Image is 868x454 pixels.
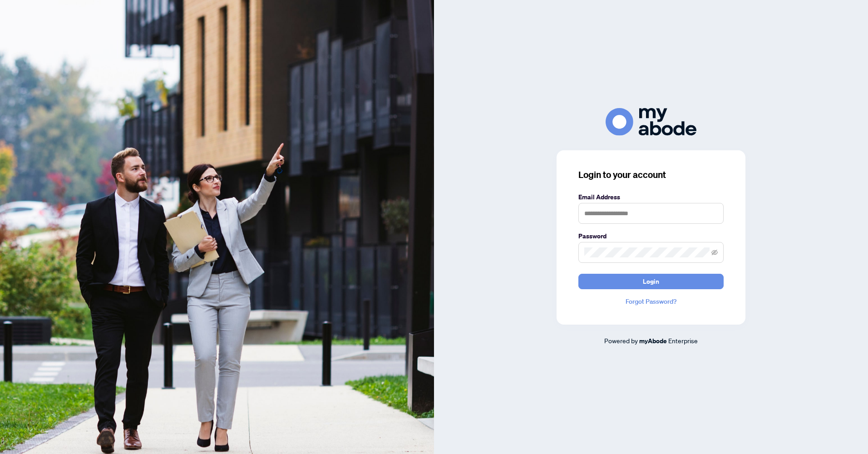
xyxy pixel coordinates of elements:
span: Powered by [604,336,638,345]
span: Login [643,274,659,289]
span: Enterprise [668,336,698,345]
label: Email Address [578,192,724,202]
a: myAbode [639,336,667,346]
img: ma-logo [606,108,696,136]
a: Forgot Password? [578,296,724,306]
h3: Login to your account [578,168,724,181]
span: eye-invisible [711,249,718,256]
button: Login [578,274,724,289]
label: Password [578,231,724,241]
